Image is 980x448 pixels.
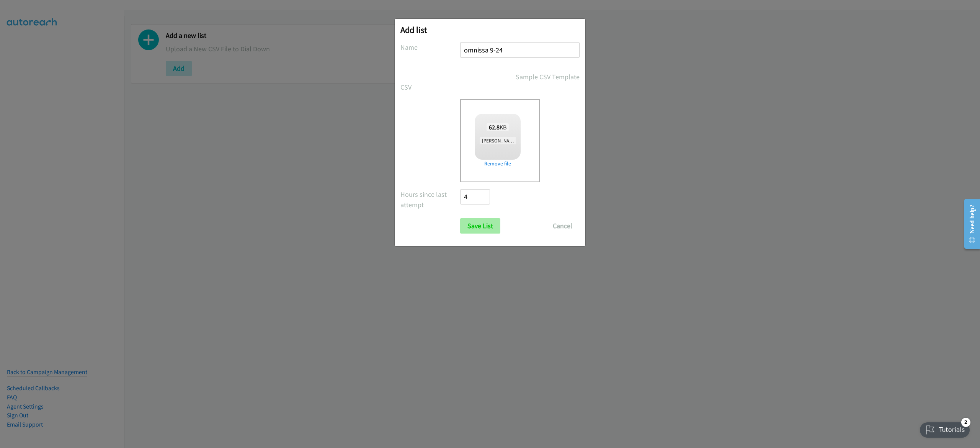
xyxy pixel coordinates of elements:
[400,42,460,52] label: Name
[958,193,980,254] iframe: Resource Center
[480,137,657,144] span: [PERSON_NAME] + Omnissa FY26Q1 Modern Management ASEAN Secondary TAL.csv
[460,218,500,234] input: Save List
[400,82,460,92] label: CSV
[546,218,580,234] button: Cancel
[487,123,509,131] span: KB
[400,189,460,210] label: Hours since last attempt
[400,25,580,35] h2: Add list
[489,123,500,131] strong: 62.8
[475,160,521,168] a: Remove file
[516,72,580,82] a: Sample CSV Template
[915,415,974,442] iframe: Checklist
